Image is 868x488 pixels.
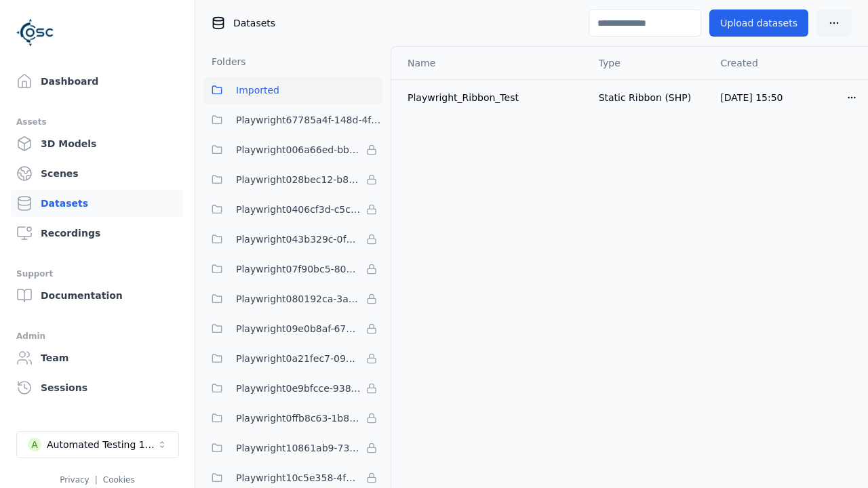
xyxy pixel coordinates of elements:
a: Datasets [11,190,184,217]
button: Playwright0ffb8c63-1b89-42f9-8930-08c6864de4e8 [203,405,382,432]
div: Automated Testing 1 - Playwright [47,438,157,451]
div: Support [16,266,178,282]
span: Playwright09e0b8af-6797-487c-9a58-df45af994400 [236,321,361,337]
button: Playwright09e0b8af-6797-487c-9a58-df45af994400 [203,315,382,342]
h3: Folders [203,55,246,68]
a: Documentation [11,282,184,309]
div: Admin [16,328,178,344]
img: Logo [16,14,54,52]
span: Playwright07f90bc5-80d1-4d58-862e-051c9f56b799 [236,261,361,277]
span: Playwright043b329c-0fea-4eef-a1dd-c1b85d96f68d [236,231,361,247]
button: Select a workspace [16,431,179,458]
button: Playwright0a21fec7-093e-446e-ac90-feefe60349da [203,345,382,372]
th: Name [391,47,588,79]
span: Playwright67785a4f-148d-4fca-8377-30898b20f4a2 [236,112,382,128]
div: Assets [16,114,178,130]
th: Created [709,47,835,79]
span: Playwright10c5e358-4f76-4599-baaf-fd5b2776e6be [236,470,361,486]
button: Playwright080192ca-3ab8-4170-8689-2c2dffafb10d [203,285,382,312]
button: Playwright07f90bc5-80d1-4d58-862e-051c9f56b799 [203,256,382,283]
a: 3D Models [11,130,184,157]
a: Privacy [60,475,89,485]
th: Type [588,47,710,79]
span: Playwright0e9bfcce-9385-4655-aad9-5e1830d0cbce [236,380,361,396]
a: Cookies [103,475,135,485]
span: Imported [236,82,279,98]
span: Playwright0a21fec7-093e-446e-ac90-feefe60349da [236,350,361,367]
div: A [28,438,41,451]
a: Scenes [11,160,184,187]
span: Playwright028bec12-b853-4041-8716-f34111cdbd0b [236,171,361,188]
a: Team [11,344,184,371]
span: Playwright006a66ed-bbfa-4b84-a6f2-8b03960da6f1 [236,142,361,158]
div: Playwright_Ribbon_Test [408,91,577,104]
button: Playwright10861ab9-735f-4df9-aafe-eebd5bc866d9 [203,434,382,462]
td: Static Ribbon (SHP) [588,79,710,115]
span: Playwright0406cf3d-c5c6-4809-a891-d4d7aaf60441 [236,201,361,218]
a: Sessions [11,374,184,401]
span: Playwright10861ab9-735f-4df9-aafe-eebd5bc866d9 [236,440,361,456]
button: Upload datasets [709,9,808,37]
button: Playwright0e9bfcce-9385-4655-aad9-5e1830d0cbce [203,375,382,402]
span: Playwright0ffb8c63-1b89-42f9-8930-08c6864de4e8 [236,410,361,426]
span: Playwright080192ca-3ab8-4170-8689-2c2dffafb10d [236,291,361,307]
button: Playwright043b329c-0fea-4eef-a1dd-c1b85d96f68d [203,226,382,253]
span: [DATE] 15:50 [720,92,783,103]
a: Recordings [11,220,184,247]
span: Datasets [233,16,275,30]
button: Playwright028bec12-b853-4041-8716-f34111cdbd0b [203,166,382,193]
span: | [95,475,98,485]
a: Dashboard [11,68,184,95]
button: Playwright67785a4f-148d-4fca-8377-30898b20f4a2 [203,106,382,134]
button: Playwright0406cf3d-c5c6-4809-a891-d4d7aaf60441 [203,196,382,223]
button: Playwright006a66ed-bbfa-4b84-a6f2-8b03960da6f1 [203,136,382,163]
button: Imported [203,77,382,104]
